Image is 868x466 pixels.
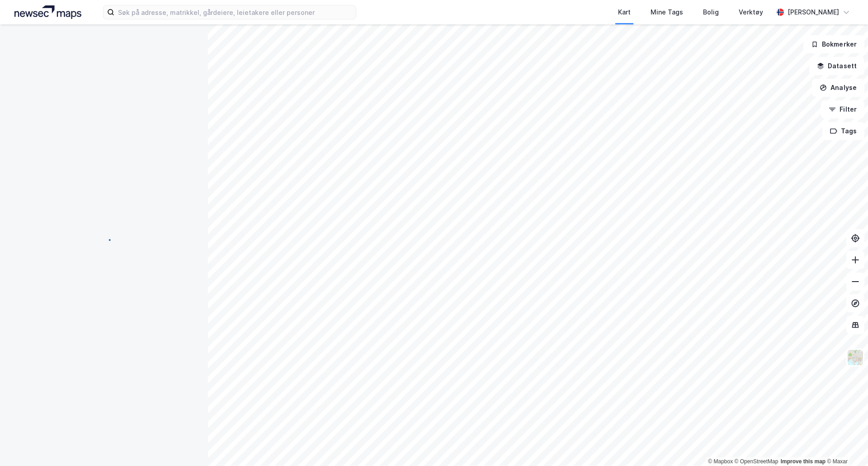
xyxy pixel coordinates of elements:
button: Tags [822,122,864,140]
button: Datasett [809,57,864,75]
img: logo.a4113a55bc3d86da70a041830d287a7e.svg [14,5,81,19]
iframe: Chat Widget [823,423,868,466]
div: Mine Tags [651,7,683,18]
div: Kart [618,7,631,18]
button: Filter [821,100,864,118]
img: spinner.a6d8c91a73a9ac5275cf975e30b51cfb.svg [97,233,111,247]
div: Verktøy [739,7,763,18]
div: Bolig [703,7,719,18]
input: Søk på adresse, matrikkel, gårdeiere, leietakere eller personer [114,5,356,19]
a: Improve this map [781,458,826,465]
a: Mapbox [708,458,733,465]
button: Bokmerker [803,35,864,53]
a: OpenStreetMap [735,458,778,465]
div: Kontrollprogram for chat [823,423,868,466]
button: Analyse [812,79,864,97]
div: [PERSON_NAME] [788,7,839,18]
img: Z [847,349,864,366]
